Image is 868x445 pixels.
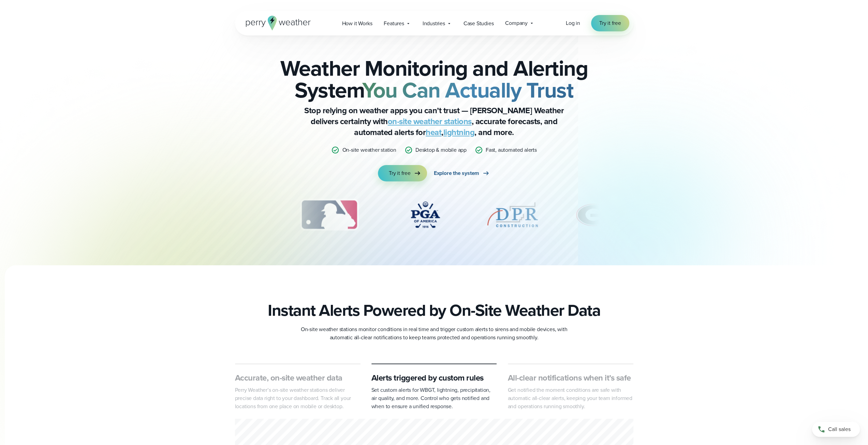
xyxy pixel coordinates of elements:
[269,198,599,235] div: slideshow
[508,372,633,383] h3: All-clear notifications when it’s safe
[828,425,851,433] span: Call sales
[362,74,573,106] strong: You Can Actually Trust
[485,198,540,232] img: DPR-Construction.svg
[505,19,528,27] span: Company
[573,198,615,232] img: University-of-Georgia.svg
[378,165,427,181] a: Try it free
[293,198,365,232] div: 3 of 12
[415,146,467,154] p: Desktop & mobile app
[384,19,404,28] span: Features
[426,126,441,138] a: heat
[298,325,571,342] p: On-site weather stations monitor conditions in real time and trigger custom alerts to sirens and ...
[434,169,479,177] span: Explore the system
[388,115,472,128] a: on-site weather stations
[486,146,537,154] p: Fast, automated alerts
[398,198,453,232] img: PGA.svg
[398,198,453,232] div: 4 of 12
[434,165,490,181] a: Explore the system
[371,386,497,411] p: Set custom alerts for WBGT, lightning, precipitation, air quality, and more. Control who gets not...
[591,15,629,31] a: Try it free
[371,372,497,383] h3: Alerts triggered by custom rules
[342,19,372,28] span: How it Works
[443,126,475,138] a: lightning
[389,169,411,177] span: Try it free
[508,386,633,411] p: Get notified the moment conditions are safe with automatic all-clear alerts, keeping your team in...
[599,19,621,27] span: Try it free
[268,301,600,320] h2: Instant Alerts Powered by On-Site Weather Data
[235,372,361,383] h3: Accurate, on-site weather data
[464,19,494,28] span: Case Studies
[812,422,860,437] a: Call sales
[235,386,361,411] p: Perry Weather’s on-site weather stations deliver precise data right to your dashboard. Track all ...
[458,16,500,30] a: Case Studies
[342,146,396,154] p: On-site weather station
[573,198,615,232] div: 6 of 12
[336,16,378,30] a: How it Works
[485,198,540,232] div: 5 of 12
[269,57,599,101] h2: Weather Monitoring and Alerting System
[423,19,445,28] span: Industries
[566,19,580,27] a: Log in
[298,105,571,138] p: Stop relying on weather apps you can’t trust — [PERSON_NAME] Weather delivers certainty with , ac...
[293,198,365,232] img: MLB.svg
